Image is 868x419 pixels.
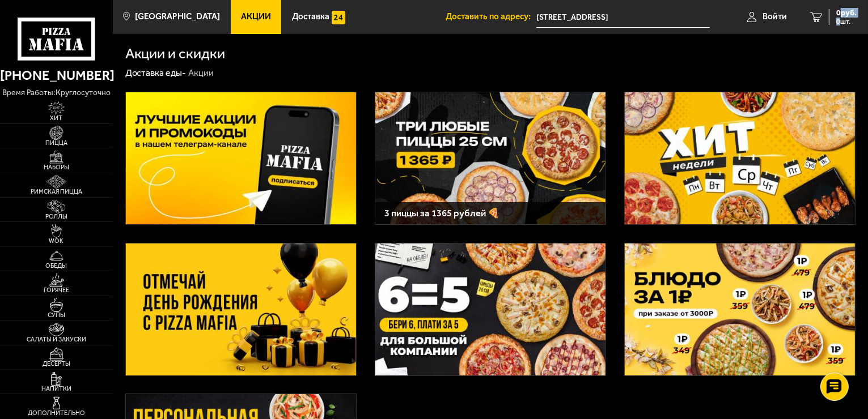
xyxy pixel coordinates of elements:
[241,12,271,21] span: Акции
[125,67,187,78] a: Доставка еды-
[188,67,214,79] div: Акции
[836,9,857,17] span: 0 руб.
[292,12,329,21] span: Доставка
[763,12,787,21] span: Войти
[375,92,606,225] a: 3 пиццы за 1365 рублей 🍕
[446,12,536,21] span: Доставить по адресу:
[384,208,596,218] h3: 3 пиццы за 1365 рублей 🍕
[536,7,710,28] span: Россия, Санкт-Петербург, Муринская дорога, 8к1
[125,46,226,61] h1: Акции и скидки
[836,18,857,25] span: 0 шт.
[536,7,710,28] input: Ваш адрес доставки
[135,12,220,21] span: [GEOGRAPHIC_DATA]
[332,11,345,24] img: 15daf4d41897b9f0e9f617042186c801.svg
